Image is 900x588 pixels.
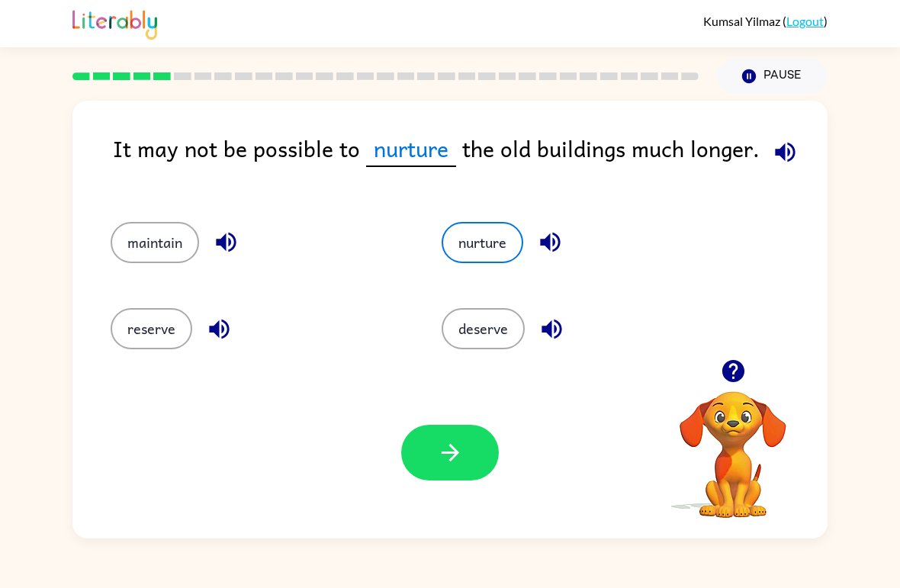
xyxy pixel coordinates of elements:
[366,131,456,167] span: nurture
[113,131,828,191] div: It may not be possible to the old buildings much longer.
[786,14,824,28] a: Logout
[442,222,523,263] button: nurture
[703,14,828,28] div: ( )
[717,59,828,94] button: Pause
[72,6,157,40] img: Literably
[111,308,192,349] button: reserve
[703,14,783,28] span: Kumsal Yilmaz
[657,368,809,520] video: Your browser must support playing .mp4 files to use Literably. Please try using another browser.
[442,308,525,349] button: deserve
[111,222,199,263] button: maintain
